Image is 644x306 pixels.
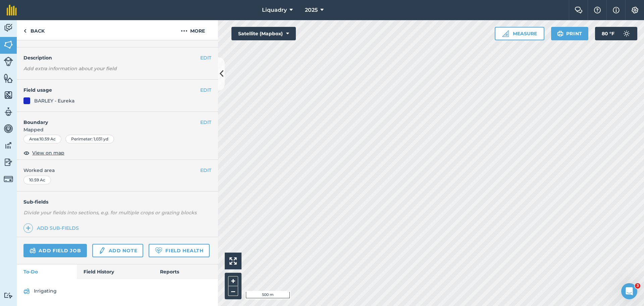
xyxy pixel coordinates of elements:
button: Measure [495,27,544,40]
div: 10.59 Ac [23,176,51,184]
button: EDIT [200,86,211,94]
img: svg+xml;base64,PHN2ZyB4bWxucz0iaHR0cDovL3d3dy53My5vcmcvMjAwMC9zdmciIHdpZHRoPSIxNCIgaGVpZ2h0PSIyNC... [26,224,31,232]
img: Ruler icon [502,30,509,37]
button: EDIT [200,54,211,61]
img: svg+xml;base64,PD94bWwgdmVyc2lvbj0iMS4wIiBlbmNvZGluZz0idXRmLTgiPz4KPCEtLSBHZW5lcmF0b3I6IEFkb2JlIE... [98,247,106,255]
img: svg+xml;base64,PD94bWwgdmVyc2lvbj0iMS4wIiBlbmNvZGluZz0idXRmLTgiPz4KPCEtLSBHZW5lcmF0b3I6IEFkb2JlIE... [4,157,13,167]
span: View on map [32,149,64,157]
div: Perimeter : 1,031 yd [65,135,114,143]
div: Area : 10.59 Ac [23,135,61,143]
img: fieldmargin Logo [7,5,17,15]
em: Divide your fields into sections, e.g. for multiple crops or grazing blocks [23,210,197,216]
img: Two speech bubbles overlapping with the left bubble in the forefront [575,7,583,13]
img: svg+xml;base64,PHN2ZyB4bWxucz0iaHR0cDovL3d3dy53My5vcmcvMjAwMC9zdmciIHdpZHRoPSI1NiIgaGVpZ2h0PSI2MC... [4,73,13,83]
iframe: Intercom live chat [621,283,637,299]
button: – [228,286,238,296]
a: To-Do [17,264,77,279]
a: Field Health [149,244,209,257]
img: svg+xml;base64,PHN2ZyB4bWxucz0iaHR0cDovL3d3dy53My5vcmcvMjAwMC9zdmciIHdpZHRoPSIyMCIgaGVpZ2h0PSIyNC... [181,27,187,35]
img: svg+xml;base64,PD94bWwgdmVyc2lvbj0iMS4wIiBlbmNvZGluZz0idXRmLTgiPz4KPCEtLSBHZW5lcmF0b3I6IEFkb2JlIE... [4,292,13,299]
span: 3 [635,283,640,289]
img: A question mark icon [593,7,601,13]
span: 80 ° F [602,27,614,40]
a: Add field job [23,244,87,257]
img: svg+xml;base64,PD94bWwgdmVyc2lvbj0iMS4wIiBlbmNvZGluZz0idXRmLTgiPz4KPCEtLSBHZW5lcmF0b3I6IEFkb2JlIE... [30,247,36,255]
span: 2025 [305,6,318,14]
img: svg+xml;base64,PHN2ZyB4bWxucz0iaHR0cDovL3d3dy53My5vcmcvMjAwMC9zdmciIHdpZHRoPSIxOSIgaGVpZ2h0PSIyNC... [557,30,563,38]
button: EDIT [200,119,211,126]
span: Mapped [17,126,218,133]
em: Add extra information about your field [23,65,117,72]
a: Add sub-fields [23,223,82,233]
a: Reports [153,264,218,279]
button: + [228,276,238,286]
img: svg+xml;base64,PHN2ZyB4bWxucz0iaHR0cDovL3d3dy53My5vcmcvMjAwMC9zdmciIHdpZHRoPSI1NiIgaGVpZ2h0PSI2MC... [4,90,13,100]
img: svg+xml;base64,PD94bWwgdmVyc2lvbj0iMS4wIiBlbmNvZGluZz0idXRmLTgiPz4KPCEtLSBHZW5lcmF0b3I6IEFkb2JlIE... [4,140,13,150]
button: View on map [23,149,64,157]
img: svg+xml;base64,PD94bWwgdmVyc2lvbj0iMS4wIiBlbmNvZGluZz0idXRmLTgiPz4KPCEtLSBHZW5lcmF0b3I6IEFkb2JlIE... [4,23,13,33]
button: Print [551,27,589,40]
img: Four arrows, one pointing top left, one top right, one bottom right and the last bottom left [229,257,237,265]
img: A cog icon [631,7,639,13]
h4: Boundary [17,112,200,126]
img: svg+xml;base64,PD94bWwgdmVyc2lvbj0iMS4wIiBlbmNvZGluZz0idXRmLTgiPz4KPCEtLSBHZW5lcmF0b3I6IEFkb2JlIE... [620,27,633,40]
img: svg+xml;base64,PHN2ZyB4bWxucz0iaHR0cDovL3d3dy53My5vcmcvMjAwMC9zdmciIHdpZHRoPSIxNyIgaGVpZ2h0PSIxNy... [613,6,620,14]
h4: Sub-fields [17,198,218,206]
img: svg+xml;base64,PD94bWwgdmVyc2lvbj0iMS4wIiBlbmNvZGluZz0idXRmLTgiPz4KPCEtLSBHZW5lcmF0b3I6IEFkb2JlIE... [4,124,13,134]
img: svg+xml;base64,PHN2ZyB4bWxucz0iaHR0cDovL3d3dy53My5vcmcvMjAwMC9zdmciIHdpZHRoPSIxOCIgaGVpZ2h0PSIyNC... [23,149,30,157]
a: Irrigating [23,286,211,297]
button: 80 °F [595,27,637,40]
img: svg+xml;base64,PD94bWwgdmVyc2lvbj0iMS4wIiBlbmNvZGluZz0idXRmLTgiPz4KPCEtLSBHZW5lcmF0b3I6IEFkb2JlIE... [23,287,30,295]
button: Satellite (Mapbox) [231,27,296,40]
img: svg+xml;base64,PD94bWwgdmVyc2lvbj0iMS4wIiBlbmNvZGluZz0idXRmLTgiPz4KPCEtLSBHZW5lcmF0b3I6IEFkb2JlIE... [4,107,13,117]
a: Field History [77,264,153,279]
span: Liquadry [262,6,287,14]
h4: Description [23,54,211,61]
h4: Field usage [23,86,200,94]
button: More [168,20,218,40]
a: Add note [92,244,143,257]
button: EDIT [200,167,211,174]
img: svg+xml;base64,PHN2ZyB4bWxucz0iaHR0cDovL3d3dy53My5vcmcvMjAwMC9zdmciIHdpZHRoPSI5IiBoZWlnaHQ9IjI0Ii... [23,27,26,35]
span: Worked area [23,167,211,174]
a: Back [17,20,51,40]
div: BARLEY - Eureka [34,97,74,104]
img: svg+xml;base64,PHN2ZyB4bWxucz0iaHR0cDovL3d3dy53My5vcmcvMjAwMC9zdmciIHdpZHRoPSI1NiIgaGVpZ2h0PSI2MC... [4,40,13,50]
img: svg+xml;base64,PD94bWwgdmVyc2lvbj0iMS4wIiBlbmNvZGluZz0idXRmLTgiPz4KPCEtLSBHZW5lcmF0b3I6IEFkb2JlIE... [4,174,13,184]
img: svg+xml;base64,PD94bWwgdmVyc2lvbj0iMS4wIiBlbmNvZGluZz0idXRmLTgiPz4KPCEtLSBHZW5lcmF0b3I6IEFkb2JlIE... [4,57,13,66]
